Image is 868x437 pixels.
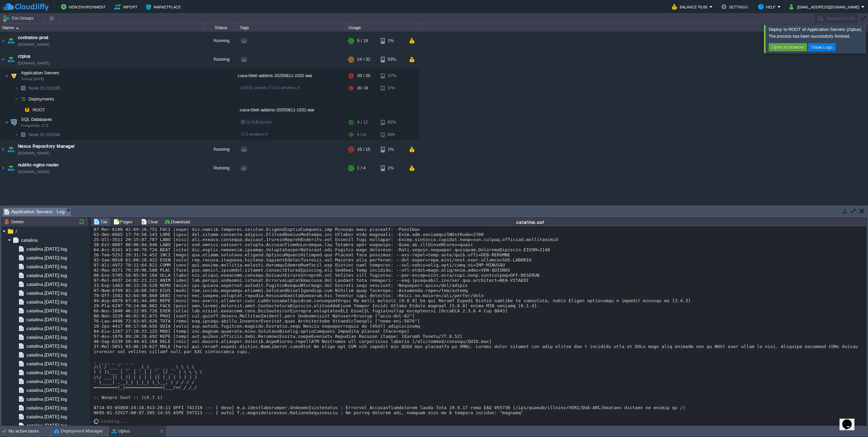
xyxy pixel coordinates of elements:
[14,83,18,93] img: AMDAwAAAACH5BAEAAAAALAAAAAABAAEAAAICRAEAOw==
[25,414,68,420] a: catalina.[DATE].log
[758,3,777,11] button: Help
[381,32,403,50] div: 1%
[6,159,16,177] img: AMDAwAAAACH5BAEAAAAALAAAAAABAAEAAAICRAEAOw==
[381,83,403,93] div: 37%
[357,140,370,159] div: 15 / 15
[18,34,48,41] a: contratos-prod
[18,143,75,150] a: Nexus Repository Manager
[357,159,366,177] div: 1 / 4
[28,85,61,91] span: 231535
[241,86,300,90] span: [DATE]-openjdk-17.0.15-almalinux-9
[9,115,19,129] img: AMDAwAAAACH5BAEAAAAALAAAAAABAAEAAAICRAEAOw==
[32,107,46,113] span: ROOT
[113,219,135,225] button: Pages
[25,308,68,314] a: catalina.[DATE].log
[25,290,68,296] span: catalina.[DATE].log
[20,70,60,75] a: Application ServersTomcat [DATE]
[4,219,26,225] button: Delete
[18,53,31,60] a: ctplus
[14,94,18,104] img: AMDAwAAAACH5BAEAAAAALAAAAAABAAEAAAICRAEAOw==
[357,32,368,50] div: 5 / 19
[204,159,238,177] div: Running
[0,50,6,69] img: AMDAwAAAACH5BAEAAAAALAAAAAABAAEAAAICRAEAOw==
[0,159,6,177] img: AMDAwAAAACH5BAEAAAAALAAAAAABAAEAAAICRAEAOw==
[18,129,28,140] img: AMDAwAAAACH5BAEAAAAALAAAAAABAAEAAAICRAEAOw==
[18,168,50,175] a: [DOMAIN_NAME]
[241,132,268,136] span: 17.5-almalinux-9
[18,105,22,115] img: AMDAwAAAACH5BAEAAAAALAAAAAABAAEAAAICRAEAOw==
[357,69,370,83] div: 20 / 20
[25,369,68,376] a: catalina.[DATE].log
[721,3,750,11] button: Settings
[381,115,403,129] div: 63%
[18,41,50,48] a: [DOMAIN_NAME]
[28,96,55,102] a: Deployments
[18,60,50,67] a: [DOMAIN_NAME]
[22,105,32,115] img: AMDAwAAAACH5BAEAAAAALAAAAAABAAEAAAICRAEAOw==
[25,396,68,402] a: catalina.[DATE].log
[9,69,19,83] img: AMDAwAAAACH5BAEAAAAALAAAAAABAAEAAAICRAEAOw==
[809,44,835,50] button: Show Logs
[14,129,18,140] img: AMDAwAAAACH5BAEAAAAALAAAAAABAAEAAAICRAEAOw==
[28,132,61,138] a: Node ID:231534
[357,129,366,140] div: 4 / 12
[28,132,46,137] span: Node ID:
[25,299,68,305] a: catalina.[DATE].log
[2,3,48,11] img: CloudJiffy
[25,263,68,270] a: catalina.[DATE].log
[141,219,160,225] button: Clear
[146,3,183,11] button: Marketplace
[18,162,59,168] a: nubitic-nginx-router
[16,27,19,29] img: AMDAwAAAACH5BAEAAAAALAAAAAABAAEAAAICRAEAOw==
[204,24,237,32] div: Status
[21,124,48,128] span: PostgreSQL 17.5
[18,150,50,157] a: [DOMAIN_NAME]
[25,272,68,278] a: catalina.[DATE].log
[25,281,68,287] a: catalina.[DATE].log
[54,428,103,435] button: Deployment Manager
[20,237,39,243] a: catalina
[5,69,9,83] img: AMDAwAAAACH5BAEAAAAALAAAAAABAAEAAAICRAEAOw==
[25,334,68,340] a: catalina.[DATE].log
[25,405,68,411] a: catalina.[DATE].log
[114,3,140,11] button: Import
[1,24,203,32] div: Name
[381,159,403,177] div: 1%
[25,352,68,358] a: catalina.[DATE].log
[357,50,370,69] div: 24 / 32
[20,70,60,76] span: Application Servers
[204,140,238,159] div: Running
[204,32,238,50] div: Running
[61,3,108,11] button: New Environment
[25,246,68,252] a: catalina.[DATE].log
[25,378,68,384] a: catalina.[DATE].log
[357,115,368,129] div: 4 / 12
[25,343,68,349] a: catalina.[DATE].log
[2,14,36,23] button: Env Groups
[25,325,68,331] a: catalina.[DATE].log
[238,24,346,32] div: Tags
[381,50,403,69] div: 53%
[112,428,130,435] button: ctplus
[14,228,18,234] span: /
[25,422,68,429] a: catalina.[DATE].log
[25,387,68,393] span: catalina.[DATE].log
[6,140,16,159] img: AMDAwAAAACH5BAEAAAAALAAAAAABAAEAAAICRAEAOw==
[4,207,65,216] span: Application Servers : Log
